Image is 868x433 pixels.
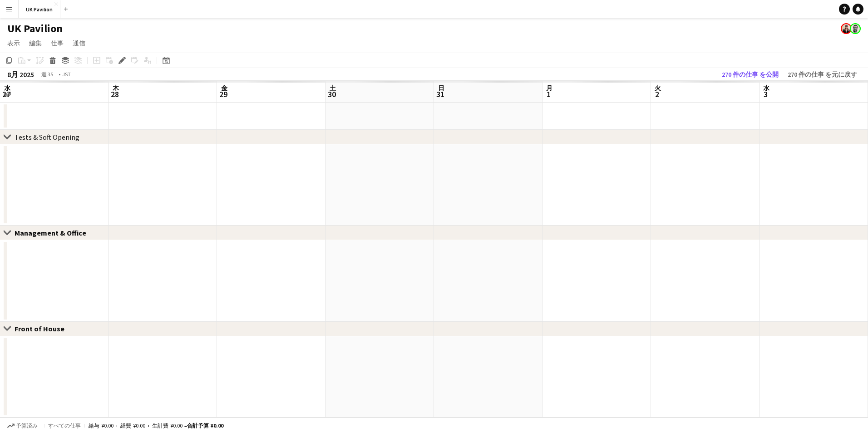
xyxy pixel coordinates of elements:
[4,84,10,92] span: 水
[112,84,119,92] span: 木
[545,89,552,99] span: 1
[784,69,861,80] button: 270 件の仕事 を元に戻す
[438,84,444,92] span: 日
[15,133,79,142] div: Tests & Soft Opening
[7,22,63,35] h1: UK Pavilion
[328,89,336,99] span: 30
[7,39,20,47] span: 表示
[221,84,227,92] span: 金
[436,89,444,99] span: 31
[841,23,852,34] app-user-avatar: Rena HIEIDA
[25,37,45,49] a: 編集
[653,89,661,99] span: 2
[48,422,81,429] span: すべての仕事
[62,71,71,78] div: JST
[2,89,10,99] span: 27
[19,0,60,18] button: UK Pavilion
[187,422,223,429] span: 合計予算 ¥0.00
[47,37,67,49] a: 仕事
[329,84,336,92] span: 土
[111,89,119,99] span: 28
[73,39,85,47] span: 通信
[763,84,769,92] span: 水
[762,89,769,99] span: 3
[36,71,59,78] span: 週 35
[5,421,40,431] button: 予算済み
[51,39,64,47] span: 仕事
[15,324,72,333] div: Front of House
[16,423,38,429] span: 予算済み
[15,228,94,237] div: Management & Office
[7,70,34,79] div: 8月 2025
[219,89,227,99] span: 29
[718,69,782,80] button: 270 件の仕事 を公開
[69,37,89,49] a: 通信
[850,23,861,34] app-user-avatar: Christophe Leroy
[655,84,661,92] span: 火
[29,39,42,47] span: 編集
[4,37,24,49] a: 表示
[546,84,552,92] span: 月
[89,422,223,429] div: 給与 ¥0.00 + 経費 ¥0.00 + 生計費 ¥0.00 =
